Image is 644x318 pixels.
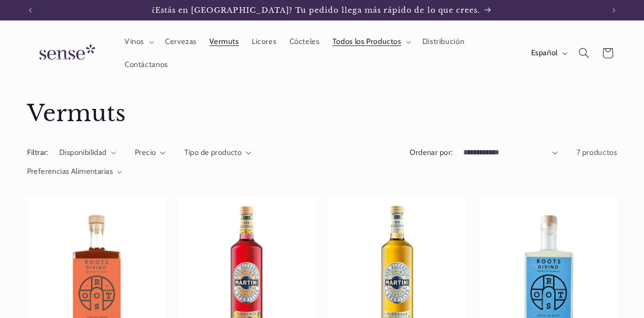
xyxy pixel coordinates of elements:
[524,43,572,63] button: Español
[184,148,242,157] span: Tipo de producto
[27,167,113,176] span: Preferencias Alimentarias
[27,38,104,67] img: Sense
[531,48,558,59] span: Español
[203,31,246,53] a: Vermuts
[135,147,165,158] summary: Precio
[165,37,197,47] span: Cervezas
[326,31,416,53] summary: Todos los Productos
[118,31,158,53] summary: Vinos
[27,166,123,177] summary: Preferencias Alimentarias (0 seleccionado)
[152,6,481,15] span: ¿Estás en [GEOGRAPHIC_DATA]? Tu pedido llega más rápido de lo que crees.
[410,148,452,157] label: Ordenar por:
[27,99,617,128] h1: Vermuts
[125,37,144,47] span: Vinos
[59,147,116,158] summary: Disponibilidad (0 seleccionado)
[125,60,168,70] span: Contáctanos
[23,35,108,72] a: Sense
[158,31,203,53] a: Cervezas
[184,147,251,158] summary: Tipo de producto (0 seleccionado)
[135,148,156,157] span: Precio
[209,37,238,47] span: Vermuts
[572,41,595,65] summary: Búsqueda
[252,37,276,47] span: Licores
[422,37,465,47] span: Distribución
[59,148,107,157] span: Disponibilidad
[290,37,320,47] span: Cócteles
[283,31,326,53] a: Cócteles
[27,147,49,158] h2: Filtrar:
[577,148,617,157] span: 7 productos
[245,31,283,53] a: Licores
[416,31,471,53] a: Distribución
[118,53,174,76] a: Contáctanos
[332,37,401,47] span: Todos los Productos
